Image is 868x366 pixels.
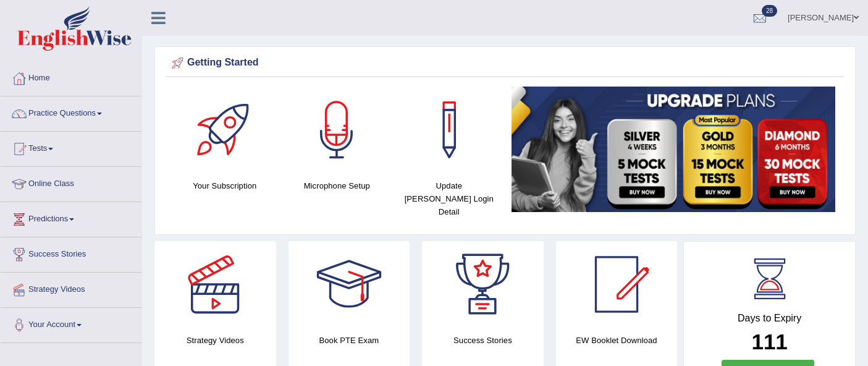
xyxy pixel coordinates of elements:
[697,313,841,324] h4: Days to Expiry
[422,334,544,347] h4: Success Stories
[751,330,787,354] b: 111
[1,132,141,163] a: Tests
[1,308,141,339] a: Your Account
[556,334,678,347] h4: EW Booklet Download
[169,54,841,72] div: Getting Started
[512,87,836,212] img: small5.jpg
[154,334,276,347] h4: Strategy Videos
[1,237,141,268] a: Success Stories
[287,179,387,192] h4: Microphone Setup
[399,179,499,218] h4: Update [PERSON_NAME] Login Detail
[175,179,275,192] h4: Your Subscription
[1,167,141,198] a: Online Class
[1,273,141,304] a: Strategy Videos
[289,334,410,347] h4: Book PTE Exam
[1,202,141,233] a: Predictions
[762,5,777,17] span: 28
[1,61,141,92] a: Home
[1,96,141,127] a: Practice Questions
